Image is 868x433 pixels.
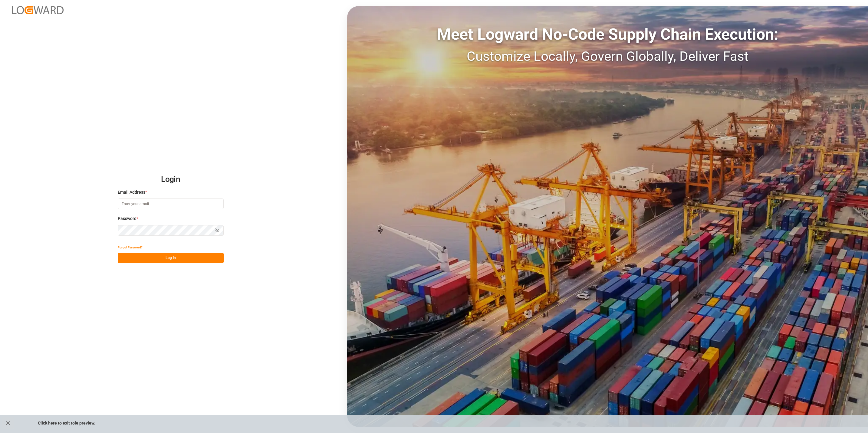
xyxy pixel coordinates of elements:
button: close role preview [2,417,14,429]
span: Email Address [118,189,145,195]
button: Log In [118,253,224,263]
p: Click here to exit role preview. [38,417,95,429]
span: Password [118,215,136,222]
h2: Login [118,170,224,189]
div: Meet Logward No-Code Supply Chain Execution: [347,23,868,46]
button: Forgot Password? [118,242,143,253]
img: Logward_new_orange.png [12,6,64,14]
input: Enter your email [118,198,224,209]
div: Customize Locally, Govern Globally, Deliver Fast [347,46,868,66]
